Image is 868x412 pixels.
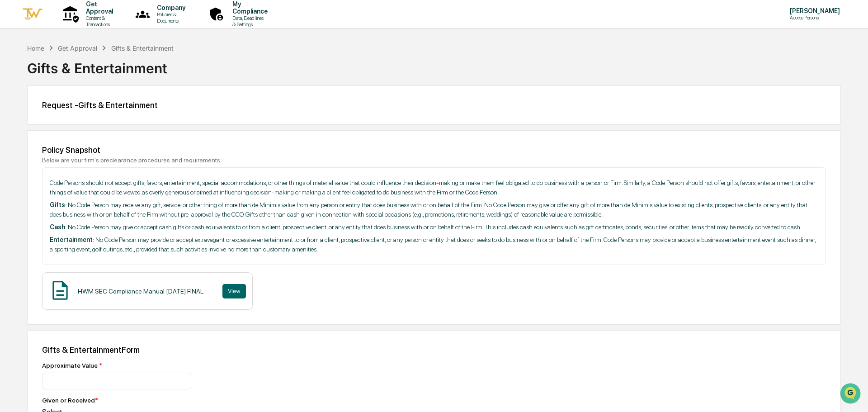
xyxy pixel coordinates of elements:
[31,69,148,78] div: Start new chat
[154,72,165,83] button: Start new chat
[42,100,826,110] div: Request - Gifts & Entertainment
[22,7,43,22] img: logo
[225,0,272,15] p: My Compliance
[50,235,818,254] p: : No Code Person may provide or accept extravagant or excessive entertainment to or from a client...
[9,115,16,122] div: 🖐️
[90,153,109,160] span: Pylon
[222,284,246,298] button: View
[150,4,190,11] p: Company
[783,14,844,21] p: Access Persons
[225,15,272,28] p: Data, Deadlines & Settings
[75,114,112,123] span: Attestations
[42,156,826,164] div: Below are your firm's preclearance procedures and requirements:
[79,15,118,28] p: Content & Transactions
[50,178,818,197] p: Code Persons should not accept gifts, favors, entertainment, special accommodations, or other thi...
[31,78,114,85] div: We're available if you need us!
[839,382,863,407] iframe: Open customer support
[78,288,203,295] div: HWM SEC Compliance Manual [DATE] FINAL
[9,19,165,33] p: How can we help?
[50,223,818,232] p: : No Code Person may give or accept cash gifts or cash equivalents to or from a client, prospecti...
[64,153,109,160] a: Powered byPylon
[50,236,93,243] strong: Entertainment
[66,115,73,122] div: 🗄️
[50,201,65,208] strong: Gifts
[9,69,25,85] img: 1746055101610-c473b297-6a78-478c-a979-82029cc54cd1
[18,131,57,140] span: Data Lookup
[42,145,826,155] div: Policy Snapshot
[111,44,174,52] div: Gifts & Entertainment
[9,132,16,139] div: 🔎
[58,44,97,52] div: Get Approval
[62,110,116,127] a: 🗄️Attestations
[49,279,71,302] img: Document Icon
[18,114,58,123] span: Preclearance
[50,200,818,219] p: : No Code Person may receive any gift, service, or other thing of more than de Minimis value from...
[5,128,61,144] a: 🔎Data Lookup
[42,397,98,404] div: Given or Received
[42,345,826,355] div: Gifts & Entertainment Form
[27,44,44,52] div: Home
[150,11,190,24] p: Policies & Documents
[5,110,62,127] a: 🖐️Preclearance
[42,362,359,369] div: Approximate Value
[783,7,844,14] p: [PERSON_NAME]
[50,223,65,231] strong: Cash
[27,53,841,76] div: Gifts & Entertainment
[79,0,118,15] p: Get Approval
